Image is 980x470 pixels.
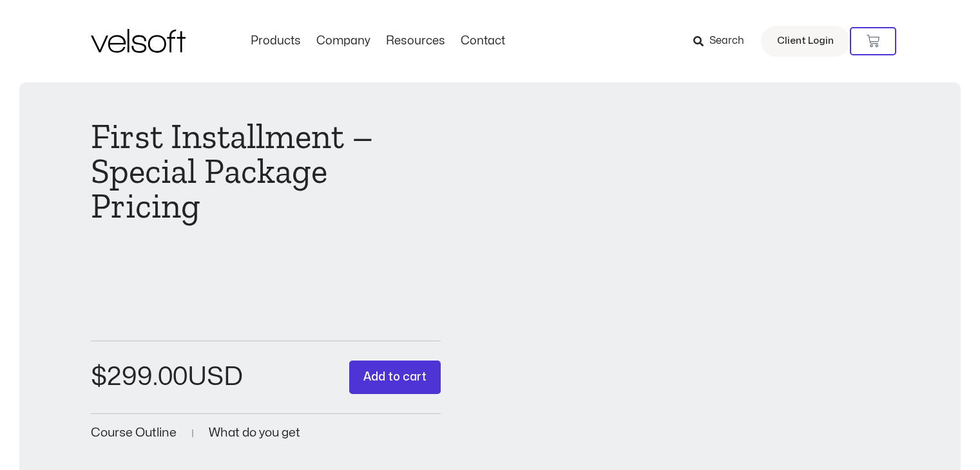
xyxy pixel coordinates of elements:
span: Client Login [777,33,834,50]
a: Client Login [761,26,850,57]
bdi: 299.00 [91,364,187,390]
img: Velsoft Training Materials [91,29,186,53]
nav: Menu [243,34,513,48]
a: Course Outline [91,427,177,439]
a: ResourcesMenu Toggle [378,34,453,48]
a: Search [693,30,753,52]
a: ProductsMenu Toggle [243,34,309,48]
a: ContactMenu Toggle [453,34,513,48]
a: What do you get [209,427,300,439]
span: Search [709,33,744,50]
span: $ [91,364,107,390]
a: CompanyMenu Toggle [309,34,378,48]
h1: First Installment – Special Package Pricing [91,119,441,223]
button: Add to cart [349,361,441,395]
